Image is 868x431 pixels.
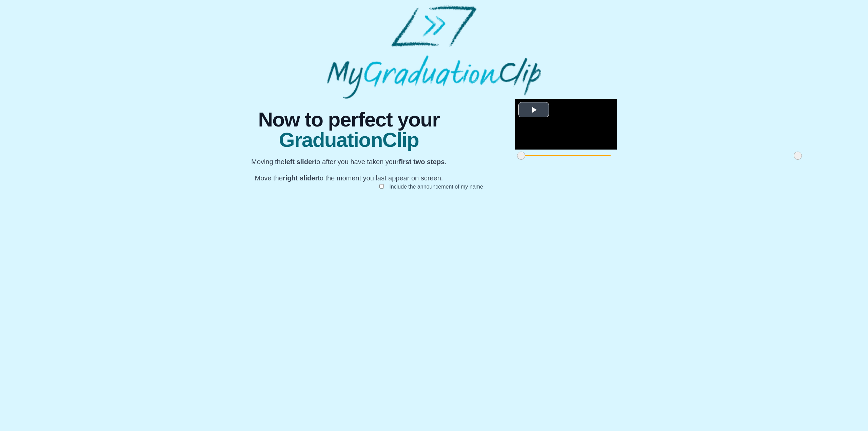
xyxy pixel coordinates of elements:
[251,130,447,150] span: GraduationClip
[384,181,489,192] label: Include the announcement of my name
[251,110,447,130] span: Now to perfect your
[518,102,549,117] button: Play Video
[515,99,617,150] div: Video Player
[399,158,445,165] b: first two steps
[284,158,315,165] b: left slider
[327,5,541,99] img: MyGraduationClip
[251,173,447,183] p: Move the to the moment you last appear on screen.
[251,157,447,166] p: Moving the to after you have taken your .
[283,174,318,182] b: right slider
